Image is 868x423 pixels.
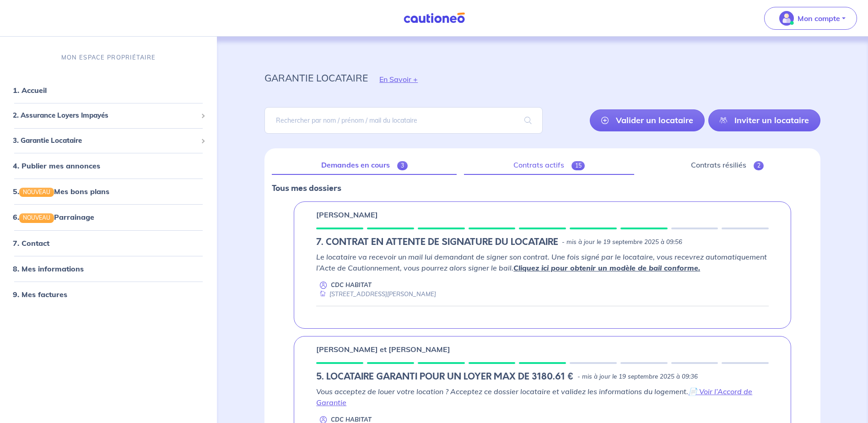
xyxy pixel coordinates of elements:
[316,371,769,382] div: state: LANDLORD-CONTACT-IN-PENDING, Context: IN-LANDLORD,IN-LANDLORD
[642,156,813,175] a: Contrats résiliés2
[316,237,769,248] div: state: RENTER-PAYMENT-METHOD-IN-PROGRESS, Context: IN-LANDLORD,IS-GL-CAUTION-IN-LANDLORD
[4,183,213,201] div: 5.NOUVEAUMes bons plans
[4,234,213,252] div: 7. Contact
[61,53,156,62] p: MON ESPACE PROPRIÉTAIRE
[331,281,372,289] p: CDC HABITAT
[264,70,368,86] p: garantie locataire
[764,7,857,30] button: illu_account_valid_menu.svgMon compte
[264,107,542,134] input: Rechercher par nom / prénom / mail du locataire
[13,187,109,196] a: 5.NOUVEAUMes bons plans
[590,109,705,131] a: Valider un locataire
[368,66,429,92] button: En Savoir +
[13,111,197,121] span: 2. Assurance Loyers Impayés
[4,157,213,175] div: 4. Publier mes annonces
[316,371,574,382] h5: 5. LOCATAIRE GARANTI POUR UN LOYER MAX DE 3180.61 €
[13,86,47,95] a: 1. Accueil
[272,156,457,175] a: Demandes en cours3
[400,12,469,24] img: Cautioneo
[754,161,764,170] span: 2
[4,285,213,304] div: 9. Mes factures
[316,344,450,355] p: [PERSON_NAME] et [PERSON_NAME]
[513,263,700,272] a: Cliquez ici pour obtenir un modèle de bail conforme.
[13,162,100,171] a: 4. Publier mes annonces
[316,237,558,248] h5: 7. CONTRAT EN ATTENTE DE SIGNATURE DU LOCATAIRE
[4,81,213,100] div: 1. Accueil
[397,161,408,170] span: 3
[464,156,634,175] a: Contrats actifs15
[13,136,197,146] span: 3. Garantie Locataire
[13,213,94,222] a: 6.NOUVEAUParrainage
[4,132,213,150] div: 3. Garantie Locataire
[513,108,543,133] span: search
[577,372,698,381] p: - mis à jour le 19 septembre 2025 à 09:36
[4,107,213,125] div: 2. Assurance Loyers Impayés
[562,238,682,247] p: - mis à jour le 19 septembre 2025 à 09:56
[4,260,213,278] div: 8. Mes informations
[13,264,84,273] a: 8. Mes informations
[272,182,813,194] p: Tous mes dossiers
[779,11,794,26] img: illu_account_valid_menu.svg
[13,290,67,299] a: 9. Mes factures
[316,252,767,272] em: Le locataire va recevoir un mail lui demandant de signer son contrat. Une fois signé par le locat...
[708,109,820,131] a: Inviter un locataire
[316,209,378,220] p: [PERSON_NAME]
[798,13,840,24] p: Mon compte
[4,208,213,227] div: 6.NOUVEAUParrainage
[13,239,49,248] a: 7. Contact
[316,387,752,407] em: Vous acceptez de louer votre location ? Acceptez ce dossier locataire et validez les informations...
[316,290,436,298] div: [STREET_ADDRESS][PERSON_NAME]
[571,161,585,170] span: 15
